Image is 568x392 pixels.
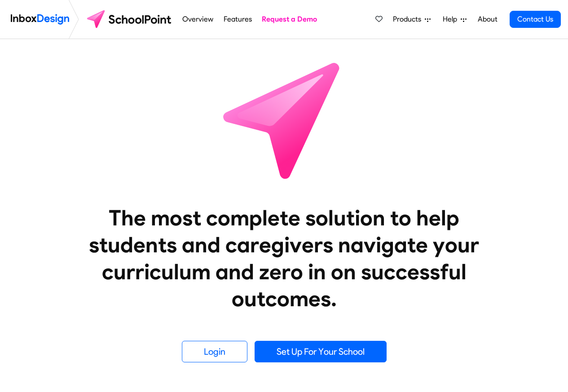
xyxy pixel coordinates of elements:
[439,10,470,28] a: Help
[203,39,365,201] img: icon_schoolpoint.svg
[389,10,434,28] a: Products
[83,9,177,30] img: schoolpoint logo
[255,341,387,362] a: Set Up For Your School
[71,204,498,312] heading: The most complete solution to help students and caregivers navigate your curriculum and zero in o...
[221,10,254,28] a: Features
[475,10,500,28] a: About
[182,341,247,362] a: Login
[260,10,320,28] a: Request a Demo
[443,14,461,25] span: Help
[180,10,216,28] a: Overview
[510,11,561,28] a: Contact Us
[393,14,425,25] span: Products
